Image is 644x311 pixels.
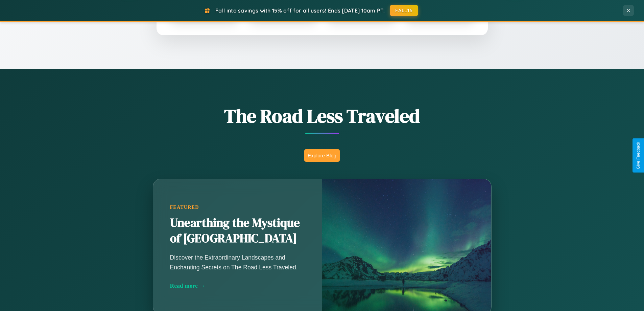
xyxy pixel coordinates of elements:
span: Fall into savings with 15% off for all users! Ends [DATE] 10am PT. [215,7,385,14]
p: Discover the Extraordinary Landscapes and Enchanting Secrets on The Road Less Traveled. [170,253,305,272]
div: Featured [170,204,305,210]
h2: Unearthing the Mystique of [GEOGRAPHIC_DATA] [170,215,305,246]
button: FALL15 [390,5,418,16]
h1: The Road Less Traveled [119,103,525,129]
div: Give Feedback [636,142,641,169]
div: Read more → [170,282,305,289]
button: Explore Blog [304,149,340,162]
